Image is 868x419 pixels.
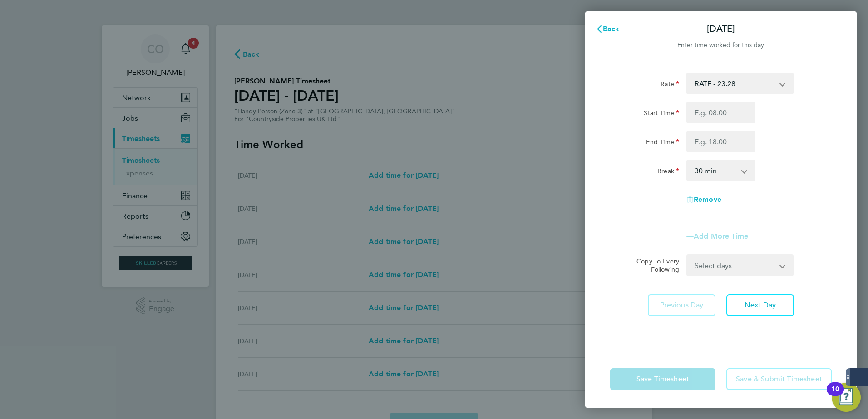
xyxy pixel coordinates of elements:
button: Back [587,20,629,38]
label: Rate [661,80,679,91]
button: Remove [686,196,721,203]
div: Enter time worked for this day. [585,40,857,51]
input: E.g. 18:00 [686,131,755,152]
span: Back [603,24,620,33]
div: 10 [831,389,839,401]
input: E.g. 08:00 [686,102,755,123]
button: Next Day [726,294,794,316]
span: Next Day [745,301,776,310]
label: Copy To Every Following [629,257,679,273]
p: [DATE] [707,23,735,35]
label: End Time [646,138,679,149]
label: Start Time [644,109,679,120]
span: Remove [694,195,721,204]
label: Break [657,167,679,178]
button: Open Resource Center, 10 new notifications [832,383,861,412]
